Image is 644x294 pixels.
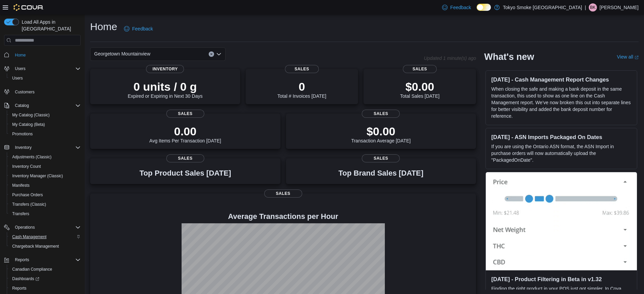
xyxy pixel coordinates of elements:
span: Dashboards [9,275,81,283]
span: Catalog [15,103,29,108]
h3: [DATE] - ASN Imports Packaged On Dates [491,134,631,140]
span: Operations [12,223,81,231]
button: Reports [12,256,32,264]
button: My Catalog (Beta) [7,120,83,129]
button: Manifests [7,181,83,190]
button: Inventory Manager (Classic) [7,171,83,181]
button: Promotions [7,129,83,139]
span: Adjustments (Classic) [9,153,81,161]
p: | [585,3,586,12]
h2: What's new [484,51,534,62]
a: Transfers [9,210,32,218]
span: Operations [15,225,35,230]
button: Catalog [1,101,83,110]
span: Home [12,50,81,59]
span: Inventory Manager (Classic) [9,172,81,180]
a: Manifests [9,181,32,189]
button: Inventory Count [7,162,83,171]
p: If you are using the Ontario ASN format, the ASN Import in purchase orders will now automatically... [491,143,631,163]
a: My Catalog (Beta) [9,120,48,129]
button: Open list of options [216,51,222,57]
button: Cash Management [7,232,83,242]
a: Dashboards [9,275,42,283]
button: Users [12,65,28,73]
a: Inventory Count [9,162,44,171]
p: Updated 1 minute(s) ago [424,55,476,61]
button: Inventory [1,143,83,152]
p: $0.00 [400,80,439,93]
span: Inventory [15,145,32,150]
a: Users [9,74,25,82]
span: Sales [403,65,437,73]
span: Cash Management [9,233,81,241]
span: Inventory Manager (Classic) [12,173,63,179]
span: Adjustments (Classic) [12,154,51,160]
button: Purchase Orders [7,190,83,200]
span: Canadian Compliance [12,267,52,272]
h3: [DATE] - Product Filtering in Beta in v1.32 [491,276,631,282]
p: When closing the safe and making a bank deposit in the same transaction, this used to show as one... [491,86,631,119]
a: Reports [9,284,29,292]
svg: External link [635,55,639,60]
button: Reports [1,255,83,265]
a: Dashboards [7,274,83,284]
h3: [DATE] - Cash Management Report Changes [491,76,631,83]
p: $0.00 [351,125,411,138]
span: Sales [166,154,204,162]
a: Inventory Manager (Classic) [9,172,66,180]
div: Avg Items Per Transaction [DATE] [149,125,221,143]
span: Transfers [12,211,29,217]
span: Users [12,75,23,81]
p: 0 [277,80,326,93]
a: Transfers (Classic) [9,200,49,208]
span: Catalog [12,101,81,110]
a: My Catalog (Classic) [9,111,53,119]
span: Purchase Orders [12,192,43,198]
a: Purchase Orders [9,191,46,199]
span: Georgetown Mountainview [94,50,150,58]
span: Sales [362,110,400,118]
div: Total # Invoices [DATE] [277,80,326,99]
div: Transaction Average [DATE] [351,125,411,143]
button: Transfers [7,209,83,219]
a: Promotions [9,130,36,138]
a: Cash Management [9,233,49,241]
button: Operations [1,223,83,232]
span: Users [12,65,81,73]
input: Dark Mode [477,4,491,11]
span: Manifests [9,181,81,189]
span: Sales [264,189,302,198]
div: Total Sales [DATE] [400,80,439,99]
h3: Top Product Sales [DATE] [140,169,231,177]
span: Customers [15,89,35,95]
span: Sales [166,110,204,118]
span: Purchase Orders [9,191,81,199]
a: Home [12,51,28,59]
span: My Catalog (Classic) [9,111,81,119]
span: Manifests [12,183,29,188]
h4: Average Transactions per Hour [96,212,471,221]
span: Canadian Compliance [9,265,81,273]
span: Transfers [9,210,81,218]
span: Cash Management [12,234,46,240]
span: Home [15,52,26,58]
p: [PERSON_NAME] [600,3,639,12]
p: 0.00 [149,125,221,138]
span: Dashboards [12,276,39,281]
a: Feedback [121,22,155,36]
span: Transfers (Classic) [12,202,46,207]
span: Inventory [146,65,184,73]
span: Load All Apps in [GEOGRAPHIC_DATA] [19,19,81,32]
span: Customers [12,88,81,96]
span: Transfers (Classic) [9,200,81,208]
span: Promotions [9,130,81,138]
a: Adjustments (Classic) [9,153,54,161]
button: Transfers (Classic) [7,200,83,209]
a: View allExternal link [617,54,639,60]
button: Home [1,50,83,60]
span: Inventory Count [9,162,81,171]
span: My Catalog (Classic) [12,112,50,118]
div: Bonnie Kissoon [589,3,597,12]
button: Users [1,64,83,73]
